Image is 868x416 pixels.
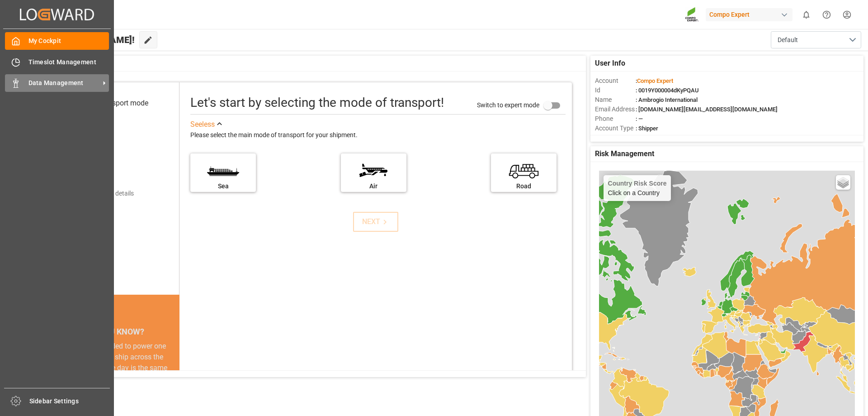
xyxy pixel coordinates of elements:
[190,119,215,130] div: See less
[636,106,778,113] span: : [DOMAIN_NAME][EMAIL_ADDRESS][DOMAIN_NAME]
[771,31,861,48] button: open menu
[595,105,636,114] span: Email Address
[595,114,636,124] span: Phone
[636,125,658,132] span: : Shipper
[60,341,169,406] div: The energy needed to power one large container ship across the ocean in a single day is the same ...
[28,57,109,67] span: Timeslot Management
[685,7,699,23] img: Screenshot%202023-09-29%20at%2010.02.21.png_1712312052.png
[706,6,796,23] button: Compo Expert
[595,124,636,133] span: Account Type
[636,77,673,84] span: :
[595,148,654,159] span: Risk Management
[816,5,837,25] button: Help Center
[608,180,667,187] h4: Country Risk Score
[190,93,444,112] div: Let's start by selecting the mode of transport!
[595,86,636,95] span: Id
[706,8,793,21] div: Compo Expert
[29,397,110,406] span: Sidebar Settings
[595,76,636,86] span: Account
[362,216,390,227] div: NEXT
[477,101,539,108] span: Switch to expert mode
[49,322,179,341] div: DID YOU KNOW?
[636,96,698,103] span: : Ambrogio International
[38,31,135,48] span: Hello [PERSON_NAME]!
[5,53,109,71] a: Timeslot Management
[595,58,625,69] span: User Info
[28,78,100,88] span: Data Management
[28,36,109,46] span: My Cockpit
[796,5,816,25] button: show 0 new notifications
[636,87,699,94] span: : 0019Y000004dKyPQAU
[190,130,566,141] div: Please select the main mode of transport for your shipment.
[5,32,109,50] a: My Cockpit
[495,182,552,191] div: Road
[608,180,667,196] div: Click on a Country
[836,175,850,190] a: Layers
[636,115,643,122] span: : —
[195,182,251,191] div: Sea
[353,212,398,232] button: NEXT
[345,182,402,191] div: Air
[778,35,798,45] span: Default
[595,95,636,105] span: Name
[637,77,673,84] span: Compo Expert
